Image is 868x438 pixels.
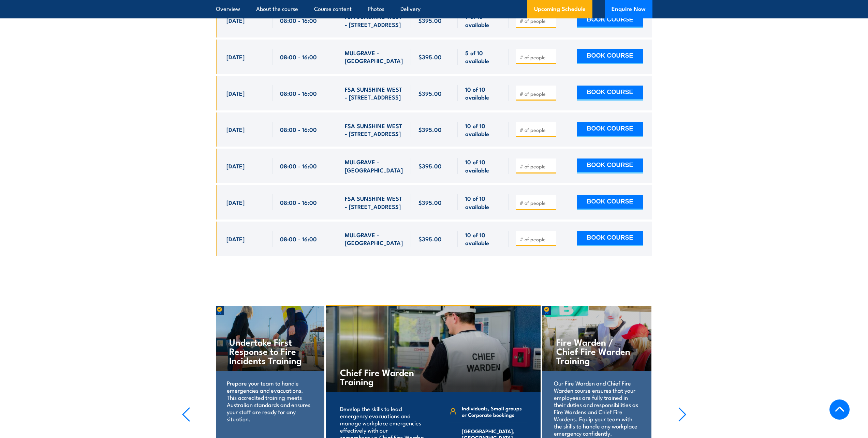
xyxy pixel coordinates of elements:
span: FSA SUNSHINE WEST - [STREET_ADDRESS] [345,12,403,28]
input: # of people [520,90,554,97]
span: $395.00 [418,235,442,243]
button: BOOK COURSE [577,158,643,173]
span: 08:00 - 16:00 [280,235,317,243]
h4: Undertake First Response to Fire Incidents Training [229,337,310,365]
button: BOOK COURSE [577,122,643,137]
button: BOOK COURSE [577,13,643,28]
button: BOOK COURSE [577,86,643,101]
span: 08:00 - 16:00 [280,53,317,61]
span: 10 of 10 available [465,85,501,101]
span: FSA SUNSHINE WEST - [STREET_ADDRESS] [345,194,403,210]
h4: Fire Warden / Chief Fire Warden Training [556,337,637,365]
span: $395.00 [418,125,442,133]
span: [DATE] [226,235,245,243]
button: BOOK COURSE [577,195,643,210]
span: [DATE] [226,16,245,24]
input: # of people [520,199,554,206]
span: 10 of 10 available [465,122,501,138]
span: 08:00 - 16:00 [280,16,317,24]
span: 08:00 - 16:00 [280,198,317,206]
span: [DATE] [226,53,245,61]
span: [DATE] [226,162,245,170]
button: BOOK COURSE [577,49,643,64]
span: 5 of 10 available [465,49,501,65]
span: $395.00 [418,198,442,206]
input: # of people [520,163,554,170]
span: [DATE] [226,125,245,133]
span: MULGRAVE - [GEOGRAPHIC_DATA] [345,158,403,174]
span: FSA SUNSHINE WEST - [STREET_ADDRESS] [345,85,403,101]
span: FSA SUNSHINE WEST - [STREET_ADDRESS] [345,122,403,138]
span: $395.00 [418,89,442,97]
span: [DATE] [226,198,245,206]
span: $395.00 [418,162,442,170]
input: # of people [520,54,554,61]
span: MULGRAVE - [GEOGRAPHIC_DATA] [345,49,403,65]
h4: Chief Fire Warden Training [340,367,420,386]
span: 9 of 10 available [465,12,501,28]
span: 10 of 10 available [465,194,501,210]
span: 08:00 - 16:00 [280,89,317,97]
span: 08:00 - 16:00 [280,125,317,133]
span: $395.00 [418,16,442,24]
span: 10 of 10 available [465,158,501,174]
p: Our Fire Warden and Chief Fire Warden course ensures that your employees are fully trained in the... [554,379,639,437]
p: Prepare your team to handle emergencies and evacuations. This accredited training meets Australia... [227,379,312,422]
input: # of people [520,126,554,133]
button: BOOK COURSE [577,231,643,246]
span: 10 of 10 available [465,231,501,247]
input: # of people [520,236,554,243]
span: $395.00 [418,53,442,61]
span: MULGRAVE - [GEOGRAPHIC_DATA] [345,231,403,247]
span: [DATE] [226,89,245,97]
input: # of people [520,17,554,24]
span: 08:00 - 16:00 [280,162,317,170]
span: Individuals, Small groups or Corporate bookings [462,405,527,418]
